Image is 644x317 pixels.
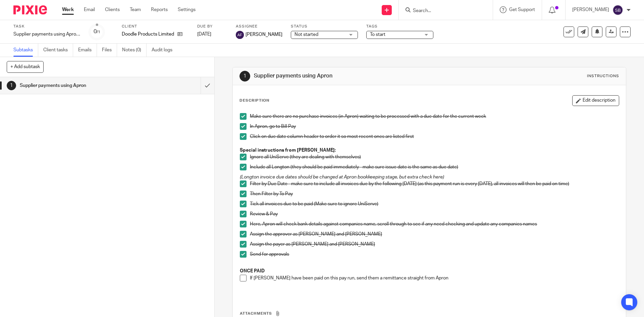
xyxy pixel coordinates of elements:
img: svg%3E [236,31,244,39]
label: Due by [197,24,227,29]
h1: Supplier payments using Apron [254,72,444,80]
a: Subtasks [13,44,38,57]
span: Get Support [509,7,535,12]
label: Tags [366,24,433,29]
strong: Special instructions from [PERSON_NAME]: [240,148,336,153]
p: Send for approvals [250,251,619,258]
a: Notes (0) [122,44,147,57]
p: Doodle Products Limited [122,31,174,38]
div: Supplier payments using Apron WEEKLY - Doodle Products Limited [13,31,80,38]
a: Emails [78,44,97,57]
div: 0 [94,28,100,36]
span: To start [370,32,385,37]
p: Assign the approver as [PERSON_NAME] and [PERSON_NAME] [250,231,619,237]
strong: ONCE PAID [240,269,265,273]
a: Clients [105,6,120,13]
span: Attachments [240,312,272,315]
p: Description [239,98,269,103]
span: [DATE] [197,32,211,37]
label: Client [122,24,189,29]
em: (Longton invoice due dates should be changed at Apron bookkeeping stage, but extra check here) [240,175,444,179]
p: Here, Apron will check bank details against companies name, scroll through to see if any need che... [250,221,619,227]
a: Files [102,44,117,57]
div: Instructions [587,73,619,79]
small: /1 [97,30,100,34]
a: Work [62,6,74,13]
div: 1 [239,71,250,82]
div: 1 [7,81,16,90]
p: Tick all invoices due to be paid (Make sure to ignore UniServe) [250,201,619,207]
a: Team [130,6,141,13]
p: [PERSON_NAME] [572,6,609,13]
p: Make sure there are no purchase invoices (in Apron) waiting to be processed with a due date for t... [250,113,619,120]
p: In Apron, go to Bill Pay [250,123,619,130]
img: svg%3E [612,5,623,15]
p: Ignore all UniServe (they are dealing with themselves) [250,154,619,160]
a: Reports [151,6,168,13]
label: Task [13,24,80,29]
h1: Supplier payments using Apron [20,81,136,91]
span: Not started [294,32,318,37]
label: Assignee [236,24,282,29]
a: Email [84,6,95,13]
p: Click on due date column header to order it so most recent ones are listed first [250,133,619,140]
p: Assign the payer as [PERSON_NAME] and [PERSON_NAME] [250,241,619,248]
a: Settings [178,6,196,13]
button: + Add subtask [7,61,44,72]
button: Edit description [572,95,619,106]
a: Audit logs [152,44,177,57]
a: Client tasks [43,44,73,57]
input: Search [412,8,473,14]
p: Review & Pay [250,211,619,217]
span: [PERSON_NAME] [246,31,282,38]
p: Then Filter by To Pay [250,191,619,197]
label: Status [291,24,358,29]
p: Include all Longton (they should be paid immediately - make sure issue date is the same as due date) [250,164,619,170]
p: Filter by Due Date - make sure to include all invoices due by the following [DATE] (as this payme... [250,180,619,187]
p: If [PERSON_NAME] have been paid on this pay run, send them a remittance straight from Apron [250,275,619,281]
img: Pixie [13,5,47,14]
